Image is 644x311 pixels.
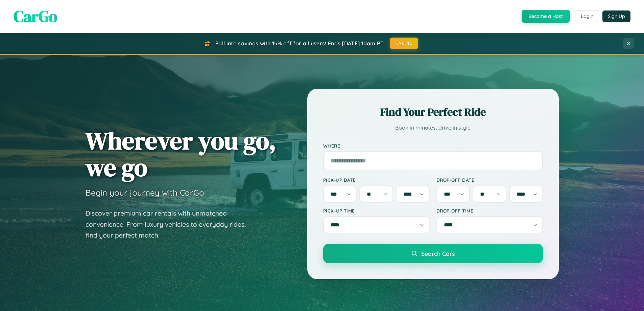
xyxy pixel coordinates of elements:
p: Book in minutes, drive in style [323,123,543,133]
label: Pick-up Date [323,177,430,183]
button: Become a Host [522,10,570,23]
span: Fall into savings with 15% off for all users! Ends [DATE] 10am PT. [215,40,385,47]
button: Search Cars [323,244,543,263]
h1: Wherever you go, we go [86,127,276,181]
h2: Find Your Perfect Ride [323,105,543,119]
span: CarGo [14,5,57,27]
label: Where [323,143,543,149]
label: Pick-up Time [323,208,430,214]
button: FALL15 [390,38,418,49]
button: Login [575,10,599,22]
h3: Begin your journey with CarGo [86,187,204,198]
p: Discover premium car rentals with unmatched convenience. From luxury vehicles to everyday rides, ... [86,208,255,241]
label: Drop-off Time [436,208,543,214]
button: Sign Up [602,10,630,22]
span: Search Cars [421,250,455,257]
label: Drop-off Date [436,177,543,183]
